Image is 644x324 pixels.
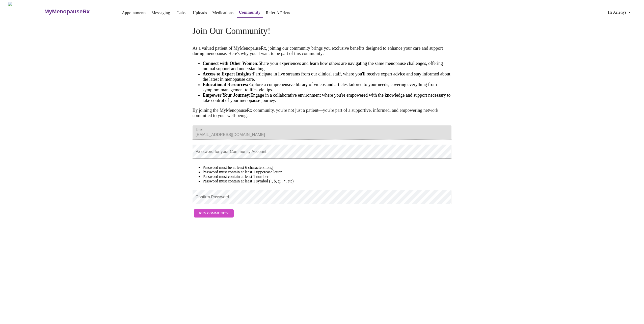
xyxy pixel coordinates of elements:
[606,7,635,17] button: Hi Arlenys
[239,9,261,16] a: Community
[173,8,190,18] button: Labs
[193,26,451,36] h4: Join Our Community!
[203,71,451,82] li: Participate in live streams from our clinical staff, where you'll receive expert advice and stay ...
[203,61,259,66] strong: Connect with Other Women:
[203,170,451,174] li: Password must contain at least 1 uppercase letter
[203,93,251,98] strong: Empower Your Journey:
[608,9,633,16] span: Hi Arlenys
[203,93,451,103] li: Engage in a collaborative environment where you're empowered with the knowledge and support neces...
[152,9,170,16] a: Messaging
[8,2,44,21] img: MyMenopauseRx Logo
[237,7,263,18] button: Community
[212,9,233,16] a: Medications
[203,179,451,183] li: Password must contain at least 1 symbol (!, $, @, *, etc)
[203,174,451,179] li: Password must contain at least 1 number
[44,3,110,20] a: MyMenopauseRx
[122,9,146,16] a: Appointments
[193,9,207,16] a: Uploads
[203,71,253,76] strong: Access to Expert Insights:
[203,82,248,87] strong: Educational Resources:
[203,165,451,170] li: Password must be at least 6 characters long
[193,108,451,118] p: By joining the MyMenopauseRx community, you're not just a patient—you're part of a supportive, in...
[199,210,229,216] span: Join Community
[193,46,451,56] p: As a valued patient of MyMenopauseRx, joining our community brings you exclusive benefits designe...
[203,61,451,71] li: Share your experiences and learn how others are navigating the same menopause challenges, offerin...
[191,8,209,18] button: Uploads
[120,8,148,18] button: Appointments
[266,9,292,16] a: Refer a Friend
[177,9,185,16] a: Labs
[210,8,235,18] button: Medications
[264,8,294,18] button: Refer a Friend
[203,82,451,93] li: Explore a comprehensive library of videos and articles tailored to your needs, covering everythin...
[194,209,234,218] button: Join Community
[150,8,172,18] button: Messaging
[44,8,90,15] h3: MyMenopauseRx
